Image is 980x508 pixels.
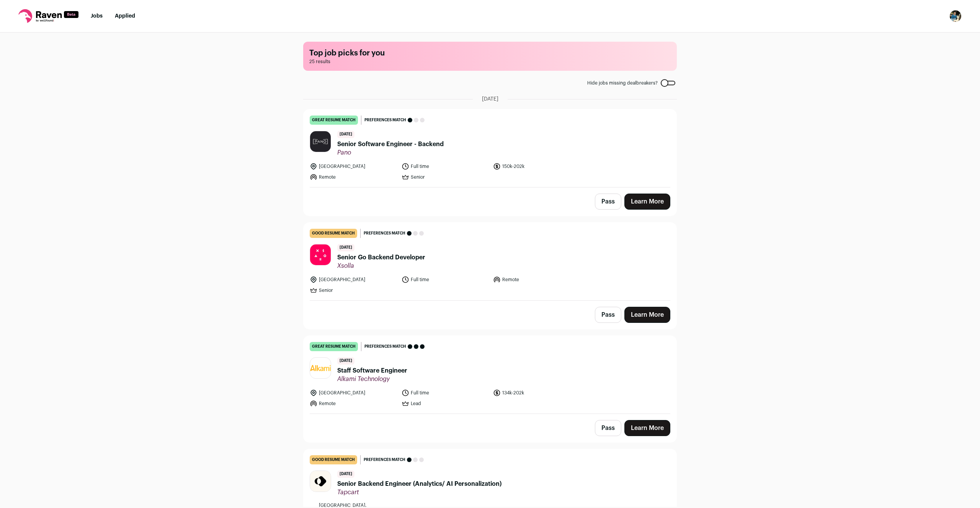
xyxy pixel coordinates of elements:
li: Remote [310,173,397,181]
span: Preferences match [364,116,406,124]
button: Open dropdown [949,10,962,22]
span: [DATE] [337,244,354,251]
li: [GEOGRAPHIC_DATA] [310,163,397,170]
li: Remote [310,400,397,407]
a: Jobs [91,13,103,19]
li: Senior [310,287,397,294]
div: good resume match [310,455,357,464]
span: Alkami Technology [337,375,407,383]
li: Senior [402,173,489,181]
button: Pass [595,194,621,210]
span: Staff Software Engineer [337,366,407,375]
span: Preferences match [364,456,405,464]
span: Hide jobs missing dealbreakers? [587,80,658,86]
li: [GEOGRAPHIC_DATA] [310,276,397,283]
img: b69b81024c48b812b6638a0f049f886c0302262f5f40d81171d472e53bb4175b.png [310,471,331,492]
a: great resume match Preferences match [DATE] Senior Software Engineer - Backend Pano [GEOGRAPHIC_D... [304,109,676,187]
div: great resume match [310,116,358,125]
a: Learn More [624,194,670,210]
span: Pano [337,149,444,156]
a: good resume match Preferences match [DATE] Senior Go Backend Developer Xsolla [GEOGRAPHIC_DATA] F... [304,223,676,300]
span: [DATE] [337,471,354,478]
span: Tapcart [337,488,501,496]
span: Preferences match [364,343,406,350]
a: Learn More [624,420,670,436]
a: great resume match Preferences match [DATE] Staff Software Engineer Alkami Technology [GEOGRAPHIC... [304,336,676,414]
span: Senior Go Backend Developer [337,253,425,262]
li: Full time [402,276,489,283]
span: 25 results [309,59,671,65]
button: Pass [595,307,621,323]
span: [DATE] [337,357,354,365]
span: Senior Software Engineer - Backend [337,140,444,149]
li: [GEOGRAPHIC_DATA] [310,389,397,397]
img: c8f12d2ae5e4bea18977cd045833388b80ff4d44ec365854a3e24d94081ce1e2.jpg [310,131,331,152]
span: Senior Backend Engineer (Analytics/ AI Personalization) [337,479,501,488]
span: [DATE] [337,131,354,138]
li: 150k-202k [493,163,580,170]
h1: Top job picks for you [309,48,671,59]
a: Applied [115,13,135,19]
li: Full time [402,163,489,170]
span: [DATE] [482,95,498,103]
li: 134k-202k [493,389,580,397]
img: 13009378-medium_jpg [949,10,962,22]
li: Lead [402,400,489,407]
img: c845aac2789c1b30fdc3eb4176dac537391df06ed23acd8e89f60a323ad6dbd0.png [310,365,331,371]
button: Pass [595,420,621,436]
img: 48d5e93b5cfaad6e8636111a00c107f07dee1a8af093c0099475cc5261ecdf19.jpg [310,244,331,265]
div: great resume match [310,342,358,351]
span: Preferences match [364,230,405,237]
span: Xsolla [337,262,425,270]
li: Remote [493,276,580,283]
div: good resume match [310,229,357,238]
li: Full time [402,389,489,397]
a: Learn More [624,307,670,323]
